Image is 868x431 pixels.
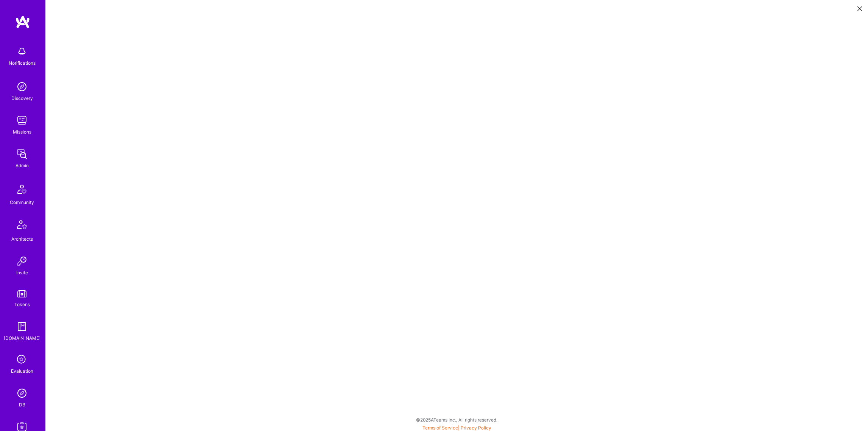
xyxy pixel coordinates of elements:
img: teamwork [14,113,30,128]
div: Discovery [11,94,33,102]
img: logo [15,15,30,29]
i: icon Close [857,6,862,11]
div: Notifications [9,59,36,67]
img: Admin Search [14,386,30,401]
img: admin teamwork [14,146,30,162]
div: Community [10,198,34,206]
img: discovery [14,79,30,94]
img: guide book [14,319,30,334]
div: Admin [16,162,29,170]
div: Tokens [14,300,30,308]
div: Architects [11,235,33,243]
i: icon SelectionTeam [15,353,29,367]
img: Invite [14,254,30,269]
img: bell [14,44,30,59]
div: DB [19,401,25,409]
div: Missions [13,128,31,136]
div: Evaluation [11,367,33,375]
img: Architects [13,217,31,235]
div: [DOMAIN_NAME] [4,334,40,342]
img: Community [13,180,31,198]
div: Invite [16,269,28,277]
img: tokens [17,290,26,297]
